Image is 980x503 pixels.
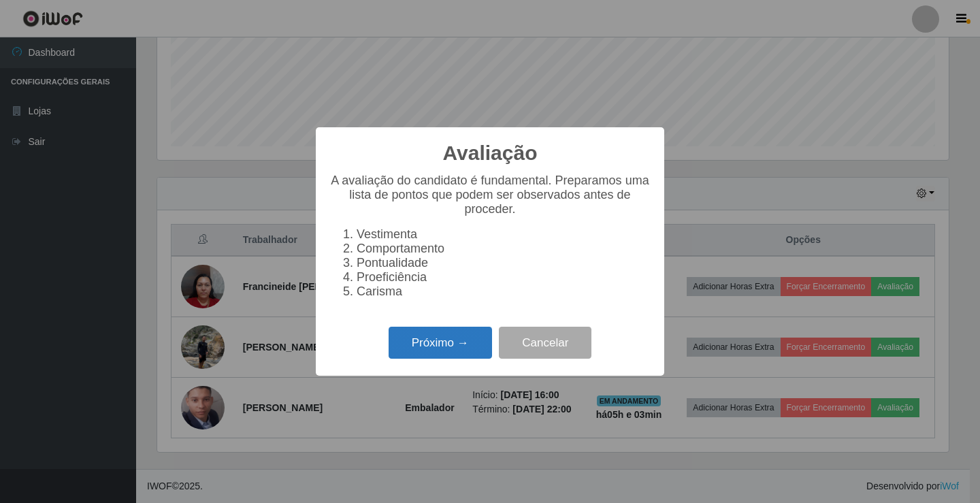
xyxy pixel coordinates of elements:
p: A avaliação do candidato é fundamental. Preparamos uma lista de pontos que podem ser observados a... [329,174,651,216]
h2: Avaliação [443,141,538,165]
li: Vestimenta [357,227,651,242]
li: Comportamento [357,242,651,256]
li: Carisma [357,285,651,299]
button: Cancelar [499,327,591,359]
button: Próximo → [389,327,492,359]
li: Proeficiência [357,270,651,285]
li: Pontualidade [357,256,651,270]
